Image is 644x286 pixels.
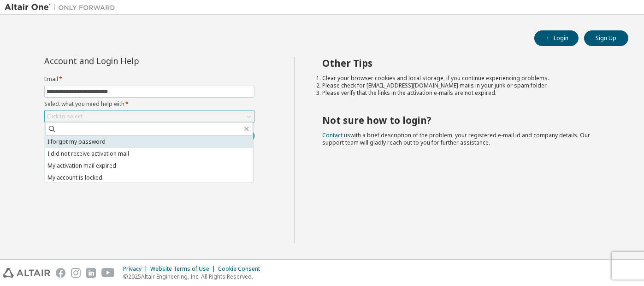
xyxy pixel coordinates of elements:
[150,265,218,273] div: Website Terms of Use
[5,3,120,12] img: Altair One
[101,268,115,278] img: youtube.svg
[322,82,612,89] li: Please check for [EMAIL_ADDRESS][DOMAIN_NAME] mails in your junk or spam folder.
[44,57,213,64] div: Account and Login Help
[47,113,83,120] div: Click to select
[86,268,96,278] img: linkedin.svg
[322,131,350,139] a: Contact us
[3,268,50,278] img: altair_logo.svg
[534,30,579,46] button: Login
[123,273,266,280] p: © 2025 Altair Engineering, Inc. All Rights Reserved.
[123,265,150,273] div: Privacy
[322,75,612,82] li: Clear your browser cookies and local storage, if you continue experiencing problems.
[44,76,254,83] label: Email
[322,89,612,97] li: Please verify that the links in the activation e-mails are not expired.
[45,136,253,148] li: I forgot my password
[322,114,612,126] h2: Not sure how to login?
[322,57,612,69] h2: Other Tips
[56,268,65,278] img: facebook.svg
[322,131,590,146] span: with a brief description of the problem, your registered e-mail id and company details. Our suppo...
[218,265,266,273] div: Cookie Consent
[45,111,254,122] div: Click to select
[44,100,254,108] label: Select what you need help with
[71,268,81,278] img: instagram.svg
[584,30,628,46] button: Sign Up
